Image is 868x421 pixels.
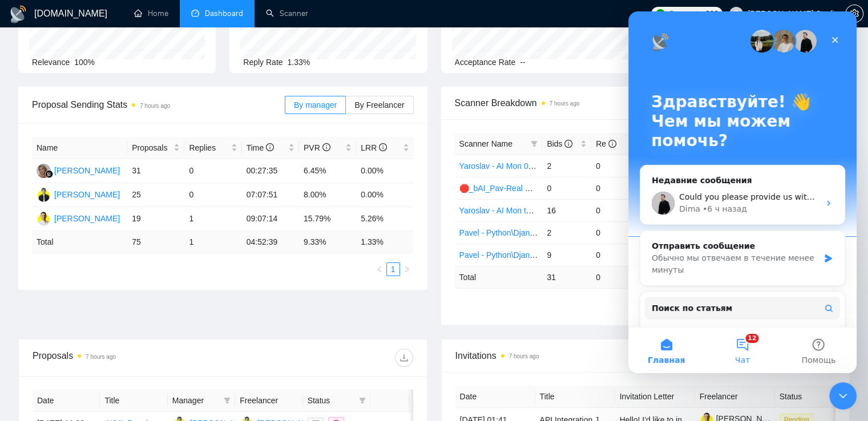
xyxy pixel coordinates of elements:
iframe: Intercom live chat [829,382,857,410]
span: LRR [361,143,387,152]
a: Pavel - Python\Django Mon 00:00 - 10:00 [459,228,606,237]
span: Чат [107,345,122,353]
img: MC [37,164,51,178]
div: [PERSON_NAME] [54,188,120,201]
span: Помощь [173,345,207,353]
td: 09:07:14 [242,207,299,231]
button: right [400,262,414,276]
span: setting [846,9,863,18]
td: 00:27:35 [242,159,299,183]
span: Manager [172,394,219,407]
a: YT[PERSON_NAME] [37,189,120,199]
span: info-circle [266,143,274,151]
li: 1 [386,262,400,276]
span: filter [221,392,233,409]
td: Total [455,266,543,288]
button: Чат [76,316,152,362]
span: left [376,266,383,273]
th: Title [535,386,615,408]
div: Отправить сообщениеОбычно мы отвечаем в течение менее минуты [11,219,217,274]
img: upwork-logo.png [656,9,665,18]
td: 9.33 % [299,231,356,253]
time: 7 hours ago [509,353,539,359]
td: 0 [591,177,640,199]
a: Pavel - Python\Django [DATE]-[DATE] 18:00 - 10:00 [459,250,643,260]
td: 04:52:39 [242,231,299,253]
span: Proposal Sending Stats [32,98,285,112]
span: Time [247,143,274,152]
img: logo [9,5,27,23]
span: Replies [189,141,228,154]
span: Re [596,139,616,148]
span: Status [308,394,354,407]
span: info-circle [608,140,616,148]
div: Отправить сообщение [23,229,191,241]
span: Dashboard [205,9,243,18]
button: Помощь [152,316,228,362]
td: 31 [127,159,184,183]
td: 8.00% [299,183,356,207]
td: 2 [542,221,591,244]
img: gigradar-bm.png [45,170,53,178]
img: YT [37,188,51,202]
span: Scanner Breakdown [455,96,837,110]
a: homeHome [134,9,168,18]
td: 6.45% [299,159,356,183]
span: 100% [74,58,95,67]
th: Date [33,390,100,412]
th: Replies [184,137,241,159]
span: Bids [547,139,572,148]
td: 1 [184,207,241,231]
td: 2 [542,155,591,177]
span: dashboard [191,9,199,17]
div: Обычно мы отвечаем в течение менее минуты [23,241,191,265]
th: Freelancer [235,390,302,412]
th: Invitation Letter [615,386,695,408]
div: • 6 ч назад [74,192,119,204]
time: 7 hours ago [86,354,116,360]
button: setting [845,5,863,23]
span: info-circle [322,143,330,151]
button: left [373,262,386,276]
td: 16 [542,199,591,221]
li: Next Page [400,262,414,276]
td: 0 [184,183,241,207]
time: 7 hours ago [140,103,170,109]
td: 0 [591,244,640,266]
td: 15.79% [299,207,356,231]
td: 0.00% [356,183,413,207]
div: Закрыть [196,18,217,39]
td: 0.00% [356,159,413,183]
span: Поиск по статьям [23,291,104,303]
div: [PERSON_NAME] [54,212,120,225]
img: PO [37,212,51,226]
td: 0 [591,155,640,177]
td: 31 [542,266,591,288]
span: filter [531,140,538,147]
td: 0 [591,199,640,221]
th: Title [100,390,167,412]
td: 07:07:51 [242,183,299,207]
span: -- [520,58,525,67]
th: Status [775,386,855,408]
td: 1 [184,231,241,253]
a: 1 [387,263,399,276]
span: download [395,353,413,362]
span: Proposals [132,141,171,154]
a: 🛑_bAI_Pav-Real Estate\Property [459,184,580,193]
span: Главная [19,345,57,353]
a: PO[PERSON_NAME] [37,213,120,222]
span: PVR [304,143,330,152]
td: 9 [542,244,591,266]
time: 7 hours ago [550,100,580,107]
td: 0 [184,159,241,183]
th: Proposals [127,137,184,159]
